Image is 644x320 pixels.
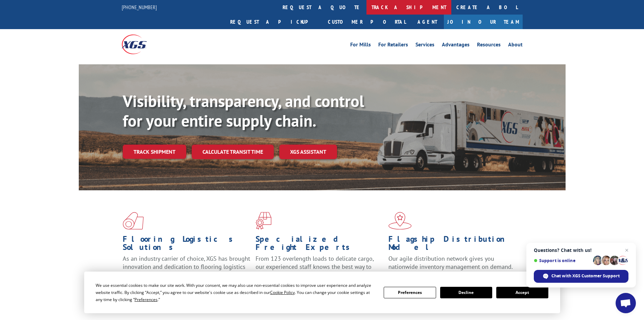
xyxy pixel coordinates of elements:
[123,145,186,159] a: Track shipment
[84,272,560,313] div: Cookie Consent Prompt
[350,42,371,49] a: For Mills
[534,258,591,263] span: Support is online
[616,293,636,313] div: Open chat
[534,248,628,253] span: Questions? Chat with us!
[378,42,408,49] a: For Retailers
[96,282,376,303] div: We use essential cookies to make our site work. With your consent, we may also use non-essential ...
[279,145,337,159] a: XGS ASSISTANT
[388,212,412,230] img: xgs-icon-flagship-distribution-model-red
[411,15,444,29] a: Agent
[508,42,523,49] a: About
[477,42,501,49] a: Resources
[323,15,411,29] a: Customer Portal
[225,15,323,29] a: Request a pickup
[256,255,383,285] p: From 123 overlength loads to delicate cargo, our experienced staff knows the best way to move you...
[122,4,157,10] a: [PHONE_NUMBER]
[123,255,250,279] span: As an industry carrier of choice, XGS has brought innovation and dedication to flooring logistics...
[551,273,620,279] span: Chat with XGS Customer Support
[442,42,470,49] a: Advantages
[123,212,144,230] img: xgs-icon-total-supply-chain-intelligence-red
[135,297,158,302] span: Preferences
[256,212,271,230] img: xgs-icon-focused-on-flooring-red
[123,235,251,255] h1: Flooring Logistics Solutions
[256,235,383,255] h1: Specialized Freight Experts
[440,287,492,298] button: Decline
[270,290,295,295] span: Cookie Policy
[415,42,434,49] a: Services
[192,145,274,159] a: Calculate transit time
[384,287,436,298] button: Preferences
[496,287,548,298] button: Accept
[534,270,628,283] div: Chat with XGS Customer Support
[623,246,631,254] span: Close chat
[444,15,523,29] a: Join Our Team
[388,235,516,255] h1: Flagship Distribution Model
[388,255,513,271] span: Our agile distribution network gives you nationwide inventory management on demand.
[123,90,364,131] b: Visibility, transparency, and control for your entire supply chain.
